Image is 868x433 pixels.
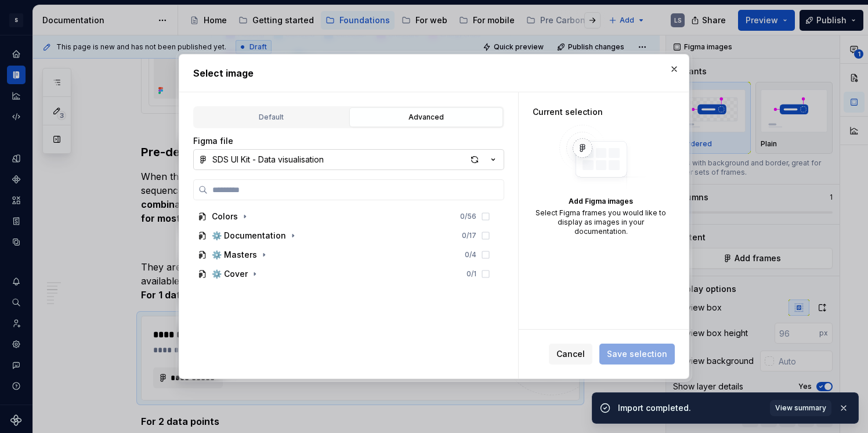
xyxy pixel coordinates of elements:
div: ⚙️ Masters [212,249,257,261]
button: Cancel [549,344,592,365]
h2: Select image [193,66,675,80]
div: Add Figma images [533,197,669,206]
div: ⚙️ Documentation [212,230,286,241]
div: 0 / 17 [462,231,476,240]
span: View summary [775,403,826,413]
div: Select Figma frames you would like to display as images in your documentation. [533,208,669,236]
div: ⚙️ Cover [212,268,248,280]
div: 0 / 4 [465,250,476,259]
div: Default [198,111,344,123]
label: Figma file [193,135,233,147]
div: 0 / 1 [466,269,476,279]
button: View summary [770,400,831,416]
div: Current selection [533,106,669,118]
button: SDS UI Kit - Data visualisation [193,149,504,170]
div: Colors [212,211,238,222]
div: Advanced [353,111,499,123]
div: 0 / 56 [460,212,476,221]
span: Cancel [556,348,585,360]
div: Import completed. [618,402,763,414]
div: SDS UI Kit - Data visualisation [212,154,324,165]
